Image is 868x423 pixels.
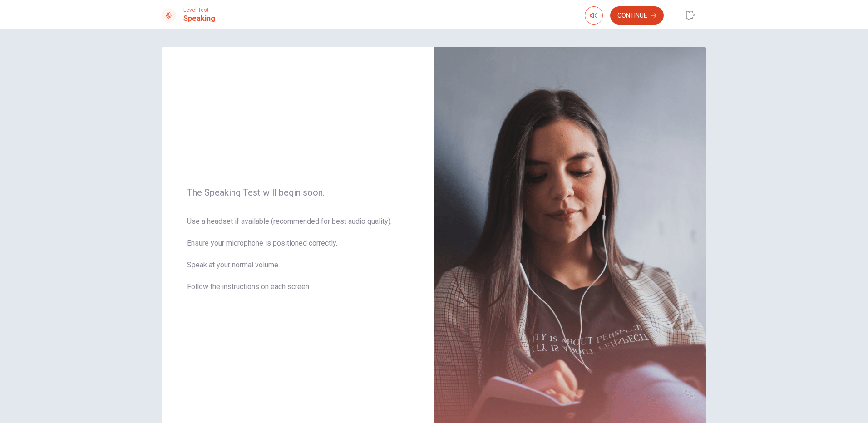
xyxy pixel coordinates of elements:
[183,13,215,24] h1: Speaking
[187,187,409,198] span: The Speaking Test will begin soon.
[183,7,215,13] span: Level Test
[610,6,664,25] button: Continue
[187,216,409,303] span: Use a headset if available (recommended for best audio quality). Ensure your microphone is positi...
